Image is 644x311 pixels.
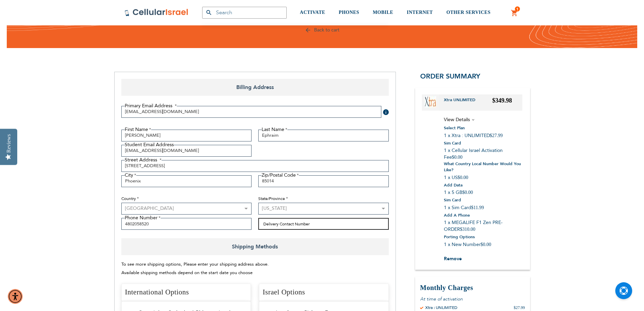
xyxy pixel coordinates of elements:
[452,155,463,160] span: $0.00
[444,212,470,218] dt: Add a phone
[444,116,470,123] span: View Details
[259,284,389,301] h4: Israel Options
[202,7,287,19] input: Search
[444,132,522,139] dd: 1 x Xtra : UNLIMITED
[420,72,480,81] span: Order Summary
[481,242,492,247] span: $0.00
[458,175,469,180] span: $0.00
[121,261,269,276] span: To see more shipping options, Please enter your shipping address above. Available shipping method...
[444,241,522,248] dd: 1 x New Number
[407,10,433,15] span: INTERNET
[462,190,473,195] span: $0.00
[444,174,522,181] dd: 1 x US
[444,147,522,161] dd: 1 x Cellular Israel Activation Fee
[339,10,359,15] span: PHONES
[444,125,465,131] dt: select plan
[444,204,522,211] dd: 1 x Sim Card
[444,197,461,203] dt: Sim card
[124,8,189,17] img: Cellular Israel Logo
[444,140,461,146] dt: Sim Card
[425,305,457,310] div: Xtra : UNLIMITED
[516,6,519,12] span: 1
[492,97,512,104] span: $349.98
[444,256,462,262] span: Remove
[444,182,462,188] dt: Add Data
[373,10,393,15] span: MOBILE
[444,234,475,240] dt: Porting Options
[420,283,525,292] h3: Monthly Charges
[425,96,436,108] img: Xtra UNLIMITED
[444,97,480,108] a: Xtra UNLIMITED
[444,189,522,196] dd: 1 x 5 GB
[300,10,325,15] span: ACTIVATE
[8,289,23,304] div: Accessibility Menu
[121,284,251,301] h4: International Options
[121,238,389,255] span: Shipping Methods
[511,9,518,17] a: 1
[460,227,476,232] span: $310.00
[490,133,503,138] span: $27.99
[444,219,522,233] dd: 1 x MEGALIFE F1 Zen PRE-ORDER
[444,161,522,173] dt: What country local Number would you like?
[6,134,12,153] div: Reviews
[420,296,525,302] p: At time of activation
[305,27,339,33] a: Back to cart
[121,79,389,96] span: Billing Address
[471,205,484,210] span: $11.99
[446,10,491,15] span: OTHER SERVICES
